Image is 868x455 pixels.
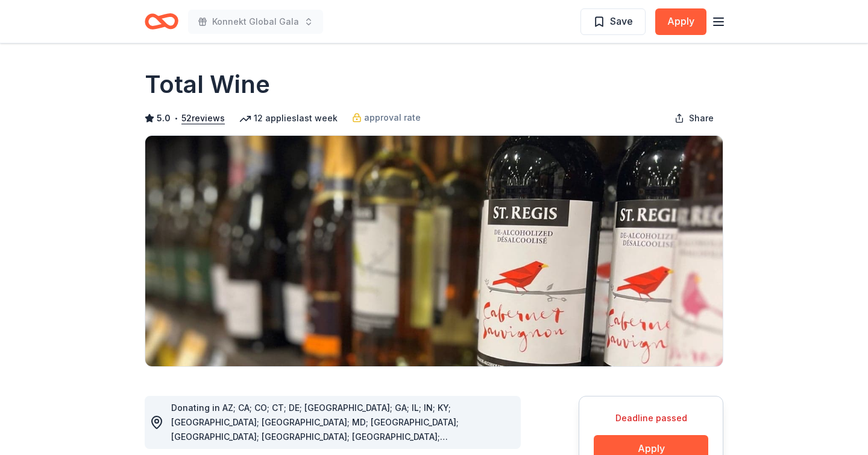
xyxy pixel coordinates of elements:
[352,110,421,125] a: approval rate
[145,68,270,101] h1: Total Wine
[239,111,338,126] div: 12 applies last week
[665,106,723,130] button: Share
[580,8,646,35] button: Save
[594,411,708,425] div: Deadline passed
[212,14,299,29] span: Konnekt Global Gala
[364,110,421,125] span: approval rate
[145,136,723,366] img: Image for Total Wine
[689,111,714,126] span: Share
[655,8,706,35] button: Apply
[145,7,178,36] a: Home
[157,111,171,126] span: 5.0
[188,10,323,34] button: Konnekt Global Gala
[181,111,225,126] button: 52reviews
[174,113,178,123] span: •
[610,13,633,29] span: Save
